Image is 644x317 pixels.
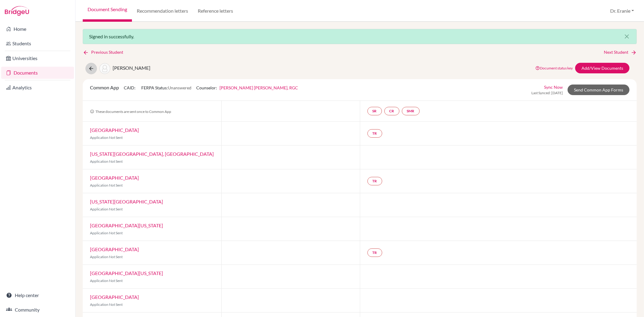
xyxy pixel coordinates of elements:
a: [US_STATE][GEOGRAPHIC_DATA], [GEOGRAPHIC_DATA] [90,151,214,157]
a: TR [367,129,382,138]
span: These documents are sent once to Common App [90,109,171,114]
a: TR [367,177,382,185]
a: CR [384,107,399,115]
span: Common App [90,85,119,90]
span: Application Not Sent [90,159,123,164]
a: [GEOGRAPHIC_DATA] [90,127,139,133]
a: [GEOGRAPHIC_DATA] [90,175,139,181]
span: Application Not Sent [90,207,123,211]
a: Analytics [1,82,74,94]
a: Document status key [535,66,573,70]
a: [US_STATE][GEOGRAPHIC_DATA] [90,199,163,204]
span: Application Not Sent [90,302,123,307]
a: Send Common App Forms [568,85,630,95]
img: Bridge-U [5,6,29,16]
a: [PERSON_NAME] [PERSON_NAME], RGC [219,85,298,90]
a: Home [1,23,74,35]
a: [GEOGRAPHIC_DATA][US_STATE] [90,270,163,276]
a: Documents [1,67,74,79]
span: [PERSON_NAME] [113,65,150,71]
i: close [623,33,630,40]
span: Application Not Sent [90,255,123,259]
span: FERPA Status: [141,85,191,90]
span: Last Synced: [DATE] [531,90,563,96]
a: SR [367,107,382,115]
a: Add/View Documents [575,63,630,73]
span: Application Not Sent [90,231,123,235]
a: Community [1,304,74,316]
a: Help center [1,289,74,301]
span: Application Not Sent [90,183,123,187]
div: Signed in successfully. [83,29,637,44]
a: Sync Now [544,84,563,90]
span: Counselor: [196,85,298,90]
a: [GEOGRAPHIC_DATA] [90,246,139,252]
a: TR [367,248,382,257]
a: [GEOGRAPHIC_DATA] [90,294,139,300]
span: Unanswered [168,85,191,90]
a: Next Student [604,49,637,56]
button: Dr. Eranie [607,5,637,17]
a: Previous Student [83,49,128,56]
span: Application Not Sent [90,135,123,140]
span: CAID: [124,85,136,90]
button: Close [617,29,636,44]
a: [GEOGRAPHIC_DATA][US_STATE] [90,223,163,228]
span: Application Not Sent [90,278,123,283]
a: Students [1,37,74,50]
a: Universities [1,52,74,64]
a: SMR [402,107,420,115]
